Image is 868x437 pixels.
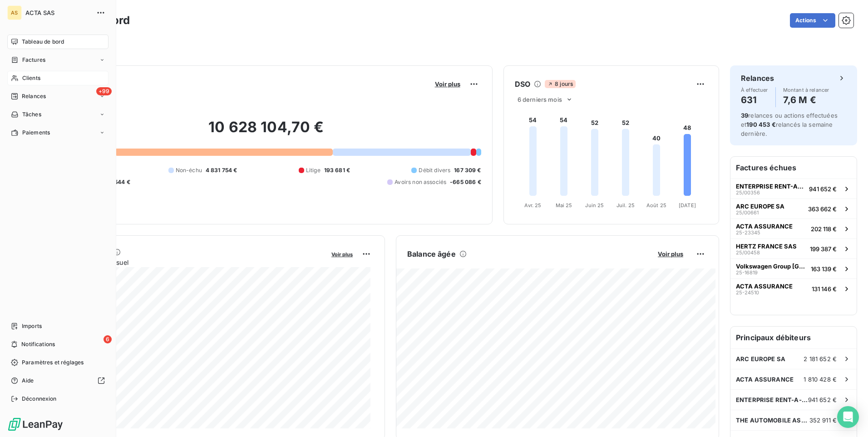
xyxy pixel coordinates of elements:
h6: Factures échues [730,157,857,179]
span: Voir plus [658,250,683,258]
span: Imports [22,322,42,330]
div: AS [7,5,22,20]
span: Aide [22,377,34,385]
button: HERTZ FRANCE SAS25/00458199 387 € [730,238,857,258]
span: 363 662 € [808,205,837,213]
span: Déconnexion [22,395,57,403]
span: ACTA ASSURANCE [736,376,794,383]
span: Factures [22,56,45,64]
span: Non-échu [176,166,202,174]
span: Paiements [22,129,50,137]
span: 6 [104,335,112,343]
span: 25/00356 [736,190,760,195]
span: Paramètres et réglages [22,358,84,367]
span: À effectuer [741,87,768,93]
tspan: Juil. 25 [616,202,635,209]
span: 4 831 754 € [206,166,237,174]
tspan: Juin 25 [585,202,604,209]
span: ARC EUROPE SA [736,355,785,363]
span: ENTERPRISE RENT-A-CAR - CITER SA [736,396,808,403]
button: ACTA ASSURANCE25-24510131 146 € [730,278,857,298]
span: 6 derniers mois [518,96,562,103]
span: ACTA ASSURANCE [736,223,793,230]
h6: DSO [515,79,530,89]
span: 163 139 € [811,265,837,273]
span: Débit divers [419,166,450,174]
span: +99 [96,87,112,95]
tspan: [DATE] [679,202,696,209]
div: Open Intercom Messenger [837,406,859,428]
span: 1 810 428 € [804,376,837,383]
h6: Balance âgée [407,248,456,259]
span: 2 181 652 € [804,355,837,363]
tspan: Août 25 [646,202,666,209]
span: 25/00661 [736,210,759,215]
span: Voir plus [331,251,353,258]
span: Voir plus [435,80,460,88]
span: Chiffre d'affaires mensuel [51,258,325,267]
span: 199 387 € [810,245,837,253]
span: ENTERPRISE RENT-A-CAR - CITER SA [736,183,805,190]
span: Litige [306,166,321,174]
span: 8 jours [545,80,576,88]
span: 352 911 € [809,417,837,424]
span: HERTZ FRANCE SAS [736,243,797,250]
h4: 7,6 M € [783,93,829,107]
button: Actions [790,13,835,28]
tspan: Avr. 25 [524,202,541,209]
button: ARC EUROPE SA25/00661363 662 € [730,199,857,218]
h2: 10 628 104,70 € [51,118,481,145]
h4: 631 [741,93,768,107]
span: 941 652 € [808,396,837,403]
span: 25-23345 [736,230,760,235]
span: Volkswagen Group [GEOGRAPHIC_DATA] [736,263,807,270]
span: ARC EUROPE SA [736,203,784,210]
button: ENTERPRISE RENT-A-CAR - CITER SA25/00356941 652 € [730,179,857,199]
span: -665 086 € [450,178,481,186]
span: 167 309 € [454,166,481,174]
span: relances ou actions effectuées et relancés la semaine dernière. [741,112,838,137]
h6: Principaux débiteurs [730,327,857,348]
tspan: Mai 25 [555,202,572,209]
button: Voir plus [655,250,686,258]
span: Relances [22,92,46,100]
span: Montant à relancer [783,87,829,93]
span: 25-24510 [736,290,759,295]
span: Tâches [22,110,41,119]
span: 193 681 € [324,166,350,174]
span: 39 [741,112,748,119]
img: Logo LeanPay [7,417,64,432]
a: Aide [7,373,108,388]
h6: Relances [741,73,774,84]
button: Volkswagen Group [GEOGRAPHIC_DATA]25-16819163 139 € [730,258,857,278]
span: Notifications [21,340,55,348]
span: 941 652 € [809,185,837,193]
span: Clients [22,74,40,82]
span: ACTA ASSURANCE [736,283,793,290]
span: 190 453 € [746,121,775,128]
button: Voir plus [432,80,463,88]
span: 25-16819 [736,270,758,275]
span: ACTA SAS [25,9,91,16]
button: Voir plus [329,250,355,258]
span: 202 118 € [811,225,837,233]
span: 25/00458 [736,250,760,255]
span: Avoirs non associés [395,178,446,186]
span: 131 146 € [812,285,837,293]
span: THE AUTOMOBILE ASSOCIATION [736,417,809,424]
button: ACTA ASSURANCE25-23345202 118 € [730,218,857,238]
span: Tableau de bord [22,38,64,46]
